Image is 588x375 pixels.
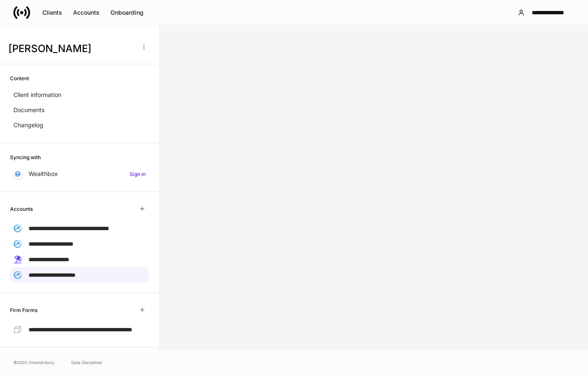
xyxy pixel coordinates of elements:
[13,359,55,366] span: © 2025 OneAdvisory
[10,87,149,102] a: Client information
[105,6,149,19] button: Onboarding
[73,8,99,17] div: Accounts
[13,121,43,129] p: Changelog
[13,91,61,99] p: Client information
[29,170,58,178] p: Wealthbox
[71,359,102,366] a: Data Disclaimer
[110,8,144,17] div: Onboarding
[68,6,105,19] button: Accounts
[42,8,62,17] div: Clients
[10,153,41,161] h6: Syncing with
[10,102,149,118] a: Documents
[37,6,68,19] button: Clients
[10,166,149,181] a: WealthboxSign in
[10,118,149,133] a: Changelog
[10,205,33,213] h6: Accounts
[130,170,146,178] h6: Sign in
[10,306,37,314] h6: Firm Forms
[10,74,29,82] h6: Content
[13,106,44,114] p: Documents
[8,42,134,55] h3: [PERSON_NAME]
